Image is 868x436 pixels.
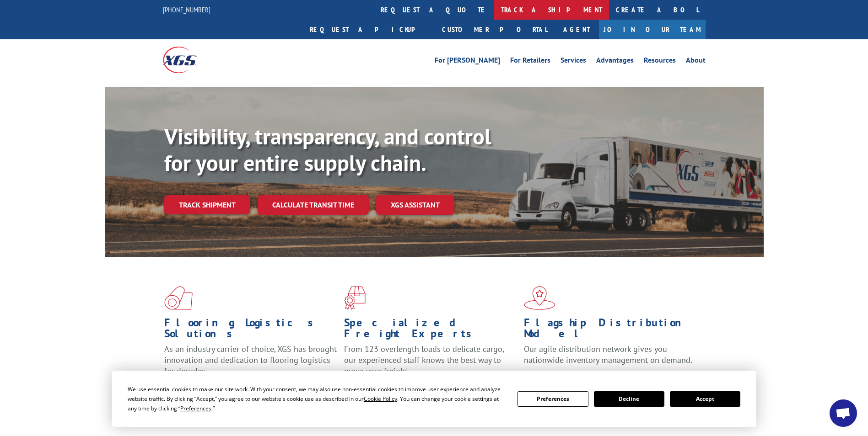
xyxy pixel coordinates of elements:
span: Preferences [180,404,211,412]
h1: Specialized Freight Experts [344,317,517,344]
a: For Retailers [510,57,550,67]
a: [PHONE_NUMBER] [163,5,210,14]
p: From 123 overlength loads to delicate cargo, our experienced staff knows the best way to move you... [344,344,517,384]
a: For [PERSON_NAME] [435,57,500,67]
a: Advantages [596,57,634,67]
a: XGS ASSISTANT [376,195,454,215]
b: Visibility, transparency, and control for your entire supply chain. [164,122,491,177]
div: We use essential cookies to make our site work. With your consent, we may also use non-essential ... [128,384,507,413]
img: xgs-icon-focused-on-flooring-red [344,286,366,310]
a: Request a pickup [303,20,435,39]
img: xgs-icon-total-supply-chain-intelligence-red [164,286,193,310]
a: Open chat [830,399,857,427]
div: Cookie Consent Prompt [112,371,756,427]
button: Accept [670,391,740,407]
h1: Flooring Logistics Solutions [164,317,337,344]
a: Resources [644,57,676,67]
a: Calculate transit time [258,195,369,215]
h1: Flagship Distribution Model [524,317,697,344]
a: Customer Portal [435,20,554,39]
a: Join Our Team [599,20,706,39]
button: Decline [594,391,664,407]
a: Agent [554,20,599,39]
span: Our agile distribution network gives you nationwide inventory management on demand. [524,344,692,365]
img: xgs-icon-flagship-distribution-model-red [524,286,555,310]
a: Services [561,57,586,67]
span: As an industry carrier of choice, XGS has brought innovation and dedication to flooring logistics... [164,344,337,376]
a: About [686,57,706,67]
button: Preferences [518,391,588,407]
a: Track shipment [164,195,250,214]
span: Cookie Policy [364,395,397,403]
